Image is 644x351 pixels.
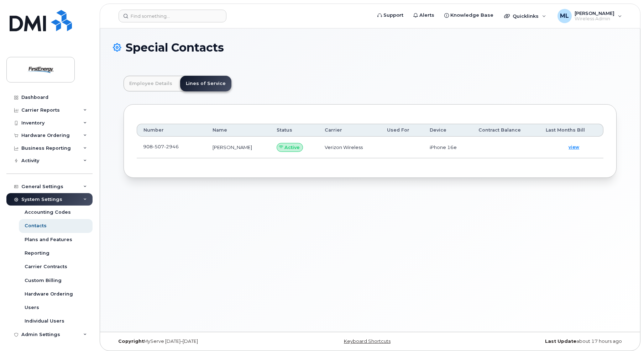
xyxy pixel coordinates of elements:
[113,41,627,54] h1: Special Contacts
[124,76,178,91] a: Employee Details
[318,124,381,137] th: Carrier
[137,124,206,137] th: Number
[472,124,539,137] th: Contract Balance
[344,339,391,344] a: Keyboard Shortcuts
[613,320,639,346] iframe: Messenger Launcher
[113,339,284,344] div: MyServe [DATE]–[DATE]
[569,144,579,150] span: view
[423,124,472,137] th: Device
[545,339,576,344] strong: Last Update
[318,137,381,158] td: Verizon Wireless
[423,137,472,158] td: iPhone 16e
[179,144,187,149] a: goToDevice
[164,144,179,149] span: 2946
[118,339,144,344] strong: Copyright
[270,124,318,137] th: Status
[153,144,164,149] span: 507
[546,139,597,155] a: view
[456,339,627,344] div: about 17 hours ago
[206,137,270,158] td: [PERSON_NAME]
[180,76,231,91] a: Lines of Service
[284,144,300,151] span: Active
[381,124,424,137] th: Used For
[206,124,270,137] th: Name
[539,124,603,137] th: Last Months Bill
[143,144,179,149] span: 908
